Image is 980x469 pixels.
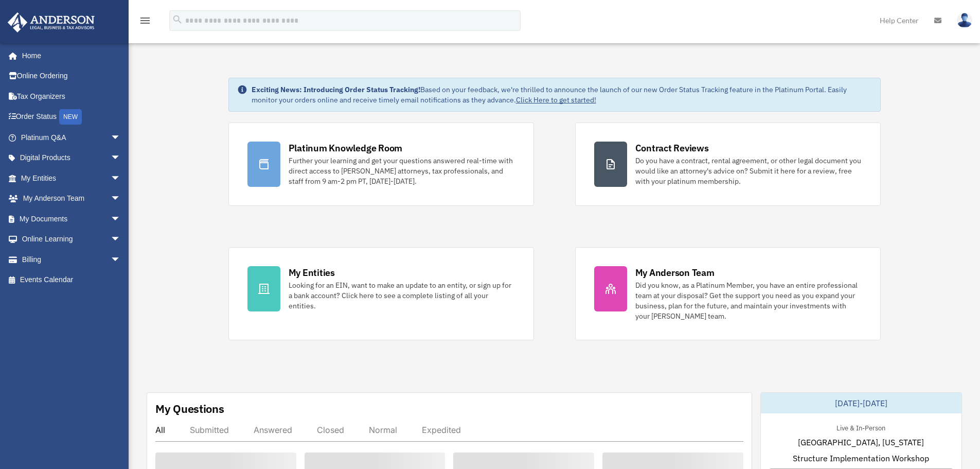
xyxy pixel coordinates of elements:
span: arrow_drop_down [111,249,131,270]
a: Contract Reviews Do you have a contract, rental agreement, or other legal document you would like... [575,123,881,206]
i: search [172,14,183,25]
div: NEW [59,109,82,125]
div: [DATE]-[DATE] [761,393,961,413]
div: Closed [317,425,344,435]
div: Do you have a contract, rental agreement, or other legal document you would like an attorney's ad... [635,155,862,186]
div: Platinum Knowledge Room [289,142,403,154]
a: Online Learningarrow_drop_down [7,229,136,250]
a: menu [139,18,151,27]
div: Did you know, as a Platinum Member, you have an entire professional team at your disposal? Get th... [635,280,862,321]
i: menu [139,14,151,27]
a: Events Calendar [7,270,136,290]
a: My Entities Looking for an EIN, want to make an update to an entity, or sign up for a bank accoun... [228,247,534,340]
div: Normal [369,425,397,435]
a: Platinum Knowledge Room Further your learning and get your questions answered real-time with dire... [228,123,534,206]
a: Billingarrow_drop_down [7,249,136,270]
a: Home [7,45,131,66]
span: [GEOGRAPHIC_DATA], [US_STATE] [798,436,924,448]
span: arrow_drop_down [111,148,131,169]
a: Tax Organizers [7,86,136,107]
div: Submitted [190,425,229,435]
div: My Entities [289,266,335,279]
div: Contract Reviews [635,142,709,154]
span: arrow_drop_down [111,127,131,148]
img: User Pic [957,13,972,28]
a: Order StatusNEW [7,107,136,128]
div: All [155,425,165,435]
div: Expedited [422,425,461,435]
span: Structure Implementation Workshop [793,452,929,464]
div: My Anderson Team [635,266,715,279]
div: Further your learning and get your questions answered real-time with direct access to [PERSON_NAM... [289,155,515,186]
strong: Exciting News: Introducing Order Status Tracking! [252,85,420,94]
a: Click Here to get started! [516,95,596,105]
div: Answered [254,425,292,435]
a: Platinum Q&Aarrow_drop_down [7,127,136,148]
a: My Anderson Team Did you know, as a Platinum Member, you have an entire professional team at your... [575,247,881,340]
a: Digital Productsarrow_drop_down [7,148,136,168]
a: Online Ordering [7,66,136,86]
div: Live & In-Person [828,422,894,432]
div: Based on your feedback, we're thrilled to announce the launch of our new Order Status Tracking fe... [252,84,872,105]
span: arrow_drop_down [111,168,131,189]
span: arrow_drop_down [111,188,131,210]
span: arrow_drop_down [111,209,131,230]
div: My Questions [155,401,224,416]
a: My Entitiesarrow_drop_down [7,168,136,188]
a: My Anderson Teamarrow_drop_down [7,188,136,209]
div: Looking for an EIN, want to make an update to an entity, or sign up for a bank account? Click her... [289,280,515,311]
a: My Documentsarrow_drop_down [7,209,136,229]
img: Anderson Advisors Platinum Portal [5,12,98,32]
span: arrow_drop_down [111,229,131,250]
